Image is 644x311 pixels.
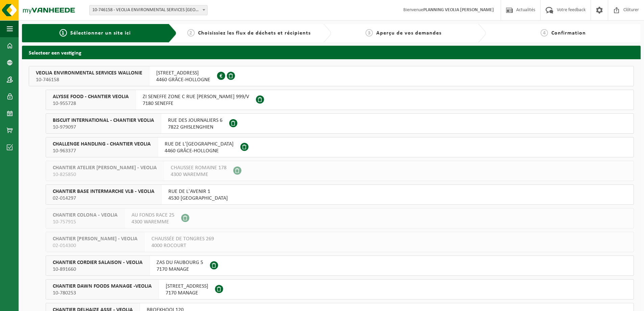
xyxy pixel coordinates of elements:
span: 4300 WAREMME [132,219,174,225]
span: 7170 MANAGE [166,290,208,296]
span: CHANTIER [PERSON_NAME] - VEOLIA [53,236,138,242]
button: CHANTIER CORDIER SALAISON - VEOLIA 10-891660 ZAS DU FAUBOURG 57170 MANAGE [46,256,634,276]
span: 02-014300 [53,242,138,249]
button: CHANTIER DAWN FOODS MANAGE -VEOLIA 10-780253 [STREET_ADDRESS]7170 MANAGE [46,279,634,299]
span: RUE DE L'[GEOGRAPHIC_DATA] [165,141,234,148]
span: 1 [59,29,67,37]
span: RUE DE L'AVENIR 1 [168,188,228,195]
span: 4 [541,29,548,37]
span: 10-955728 [53,100,129,107]
span: ALYSSE FOOD - CHANTIER VEOLIA [53,93,129,100]
span: 10-891660 [53,266,143,273]
span: [STREET_ADDRESS] [166,283,208,290]
span: CHANTIER ATELIER [PERSON_NAME] - VEOLIA [53,164,157,171]
span: 10-780253 [53,290,152,296]
span: Confirmation [551,30,586,36]
span: 7170 MANAGE [157,266,203,273]
span: 7180 SENEFFE [143,100,249,107]
span: 3 [365,29,373,37]
span: 02-014297 [53,195,154,202]
span: 10-746158 - VEOLIA ENVIRONMENTAL SERVICES WALLONIE - GRÂCE-HOLLOGNE [90,5,207,15]
span: [STREET_ADDRESS] [156,70,210,76]
span: 10-979097 [53,124,154,131]
span: 4460 GRÂCE-HOLLOGNE [165,148,234,154]
span: CHANTIER COLONA - VEOLIA [53,212,118,219]
span: ZAS DU FAUBOURG 5 [157,259,203,266]
button: ALYSSE FOOD - CHANTIER VEOLIA 10-955728 ZI SENEFFE ZONE C RUE [PERSON_NAME] 999/V7180 SENEFFE [46,90,634,110]
span: ZI SENEFFE ZONE C RUE [PERSON_NAME] 999/V [143,93,249,100]
span: 4460 GRÂCE-HOLLOGNE [156,76,210,83]
button: CHANTIER BASE INTERMARCHE VLB - VEOLIA 02-014297 RUE DE L'AVENIR 14530 [GEOGRAPHIC_DATA] [46,184,634,205]
span: BISCUIT INTERNATIONAL - CHANTIER VEOLIA [53,117,154,124]
span: 4000 ROCOURT [151,242,214,249]
span: CHALLENGE HANDLING - CHANTIER VEOLIA [53,141,151,148]
button: BISCUIT INTERNATIONAL - CHANTIER VEOLIA 10-979097 RUE DES JOURNALIERS 67822 GHISLENGHIEN [46,113,634,134]
span: 10-746158 [36,76,142,83]
strong: PLANNING VEOLIA [PERSON_NAME] [423,7,494,13]
span: VEOLIA ENVIRONMENTAL SERVICES WALLONIE [36,70,142,76]
span: 2 [187,29,195,37]
button: VEOLIA ENVIRONMENTAL SERVICES WALLONIE 10-746158 [STREET_ADDRESS]4460 GRÂCE-HOLLOGNE [29,66,634,86]
button: CHALLENGE HANDLING - CHANTIER VEOLIA 10-963377 RUE DE L'[GEOGRAPHIC_DATA]4460 GRÂCE-HOLLOGNE [46,137,634,157]
span: CHANTIER DAWN FOODS MANAGE -VEOLIA [53,283,152,290]
span: CHANTIER BASE INTERMARCHE VLB - VEOLIA [53,188,154,195]
span: CHAUSSÉE DE TONGRES 269 [151,236,214,242]
span: 4300 WAREMME [171,171,226,178]
span: 10-746158 - VEOLIA ENVIRONMENTAL SERVICES WALLONIE - GRÂCE-HOLLOGNE [89,5,208,15]
span: Choisissiez les flux de déchets et récipients [198,30,311,36]
span: RUE DES JOURNALIERS 6 [168,117,222,124]
span: 7822 GHISLENGHIEN [168,124,222,131]
span: CHAUSSEE ROMAINE 178 [171,164,226,171]
h2: Selecteer een vestiging [22,46,641,59]
span: Aperçu de vos demandes [376,30,442,36]
span: 4530 [GEOGRAPHIC_DATA] [168,195,228,202]
span: Sélectionner un site ici [70,30,131,36]
span: 10-963377 [53,148,151,154]
span: CHANTIER CORDIER SALAISON - VEOLIA [53,259,143,266]
span: 10-757915 [53,219,118,225]
span: AU FONDS RACE 25 [132,212,174,219]
span: 10-825850 [53,171,157,178]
